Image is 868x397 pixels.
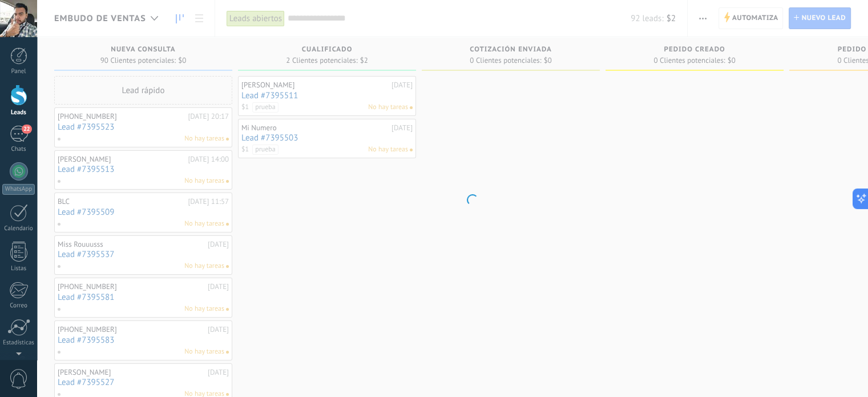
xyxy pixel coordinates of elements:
[22,125,31,134] span: 22
[2,68,35,75] div: Panel
[2,109,35,117] div: Leads
[2,339,35,347] div: Estadísticas
[2,225,35,232] div: Calendario
[2,265,35,272] div: Listas
[2,146,35,153] div: Chats
[2,302,35,310] div: Correo
[2,184,35,195] div: WhatsApp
